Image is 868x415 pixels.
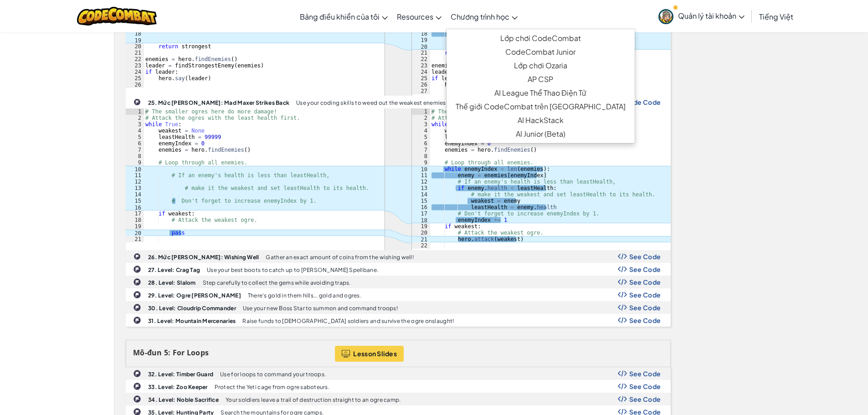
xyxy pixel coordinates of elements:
[126,96,671,250] a: 25. Mức [PERSON_NAME]: Mad Maxer Strikes Back Use your coding skills to weed out the weakest enem...
[126,250,671,263] a: 26. Mức [PERSON_NAME]: Wishing Well Gather an exact amount of coins from the wishing well! Show C...
[618,266,627,272] img: Show Code Logo
[134,98,141,106] img: IconChallengeLevel.svg
[335,346,404,362] button: Lesson Slides
[353,350,397,357] span: Lesson Slides
[126,380,671,393] a: 33. Level: Zoo Keeper Protect the Yeti cage from ogre saboteurs. Show Code Logo See Code
[173,348,209,358] span: For Loops
[126,198,144,204] div: 15
[412,236,430,242] div: 21
[126,31,144,37] div: 18
[126,263,671,276] a: 27. Level: Crag Tag Use your best boots to catch up to [PERSON_NAME] Spellbane. Show Code Logo Se...
[133,278,141,286] img: IconChallengeLevel.svg
[412,108,430,115] div: 1
[447,59,635,72] a: Lớp chơi Ozaria
[392,4,446,29] a: Resources
[412,128,430,134] div: 4
[126,217,144,223] div: 18
[629,370,661,377] span: See Code
[126,314,671,327] a: 31. Level: Mountain Mercenaries Raise funds to [DEMOGRAPHIC_DATA] soldiers and survive the ogre o...
[412,242,430,249] div: 22
[133,348,162,358] span: Mô-đun
[412,31,430,37] div: 18
[126,166,144,172] div: 10
[618,370,627,377] img: Show Code Logo
[126,393,671,405] a: 34. Level: Noble Sacrifice Your soldiers leave a trail of destruction straight to an ogre camp. S...
[412,153,430,159] div: 8
[412,185,430,191] div: 13
[148,292,241,299] b: 29. Level: Ogre [PERSON_NAME]
[126,153,144,159] div: 8
[412,134,430,140] div: 5
[412,37,430,43] div: 19
[447,31,635,45] a: Lớp chơi CodeCombat
[412,88,430,94] div: 27
[755,4,798,29] a: Tiếng Việt
[412,204,430,210] div: 16
[126,223,144,230] div: 19
[148,279,196,286] b: 28. Level: Slalom
[133,291,141,299] img: IconChallengeLevel.svg
[126,50,144,56] div: 21
[412,75,430,82] div: 25
[126,121,144,128] div: 3
[412,43,430,50] div: 20
[618,409,627,415] img: Show Code Logo
[126,367,671,380] a: 32. Level: Timber Guard Use for loops to command your troops. Show Code Logo See Code
[164,348,171,358] span: 5:
[412,166,430,172] div: 10
[447,113,635,127] a: AI HackStack
[133,303,141,312] img: IconChallengeLevel.svg
[207,267,378,273] p: Use your best boots to catch up to [PERSON_NAME] Spellbane.
[629,253,661,260] span: See Code
[133,369,141,378] img: IconChallengeLevel.svg
[134,253,141,260] img: IconChallengeLevel.svg
[126,43,144,50] div: 20
[77,7,157,26] img: CodeCombat logo
[126,288,671,301] a: 29. Level: Ogre [PERSON_NAME] There's gold in them hills... gold and ogres. Show Code Logo See Code
[629,383,661,390] span: See Code
[126,140,144,147] div: 6
[618,253,627,260] img: Show Code Logo
[295,4,392,29] a: Bảng điều khiển của tôi
[133,316,141,324] img: IconChallengeLevel.svg
[629,291,661,298] span: See Code
[618,292,627,298] img: Show Code Logo
[446,4,522,29] a: Chương trình học
[296,100,447,106] p: Use your coding skills to weed out the weakest enemies.
[126,172,144,179] div: 11
[412,223,430,230] div: 19
[126,191,144,198] div: 14
[629,278,661,286] span: See Code
[148,305,236,312] b: 30. Level: Cloudrip Commander
[618,317,627,323] img: Show Code Logo
[451,12,509,21] span: Chương trình học
[618,279,627,285] img: Show Code Logo
[412,198,430,204] div: 15
[126,62,144,69] div: 23
[412,217,430,223] div: 18
[126,147,144,153] div: 7
[654,2,749,31] a: Quản lý tài khoản
[412,147,430,153] div: 7
[126,301,671,314] a: 30. Level: Cloudrip Commander Use your new Boss Star to summon and command troops! Show Code Logo...
[148,384,208,390] b: 33. Level: Zoo Keeper
[412,56,430,62] div: 22
[126,179,144,185] div: 12
[126,276,671,288] a: 28. Level: Slalom Step carefully to collect the gems while avoiding traps. Show Code Logo See Code
[126,159,144,166] div: 9
[148,371,213,378] b: 32. Level: Timber Guard
[447,45,635,59] a: CodeCombat Junior
[412,121,430,128] div: 3
[412,159,430,166] div: 9
[447,86,635,100] a: AI League Thể Thao Điện Tử
[133,265,141,273] img: IconChallengeLevel.svg
[248,292,361,298] p: There's gold in them hills... gold and ogres.
[126,56,144,62] div: 22
[126,236,144,242] div: 21
[126,108,144,115] div: 1
[629,317,661,324] span: See Code
[412,172,430,179] div: 11
[126,230,144,236] div: 20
